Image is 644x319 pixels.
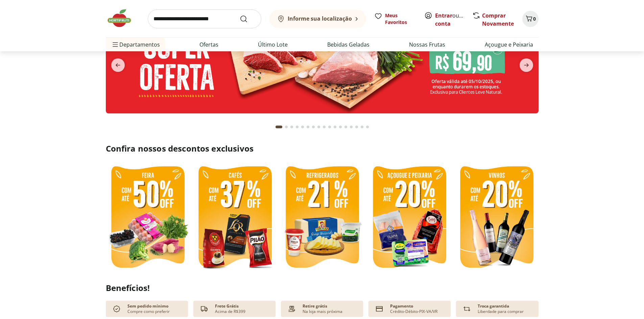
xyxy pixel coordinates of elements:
img: Devolução [461,303,472,314]
img: vinhos [455,162,539,274]
p: Sem pedido mínimo [127,303,168,309]
p: Na loja mais próxima [303,309,342,314]
b: Informe sua localização [288,15,352,22]
button: Go to page 3 from fs-carousel [289,119,294,135]
span: Meus Favoritos [385,12,416,26]
button: Go to page 16 from fs-carousel [359,119,365,135]
p: Crédito-Débito-PIX-VA/VR [390,309,437,314]
h2: Confira nossos descontos exclusivos [106,143,539,154]
span: 0 [533,16,536,22]
button: Go to page 15 from fs-carousel [354,119,359,135]
img: truck [199,303,210,314]
h2: Benefícios! [106,283,539,293]
p: Acima de R$399 [215,309,245,314]
button: Carrinho [522,11,539,27]
button: Go to page 2 from fs-carousel [284,119,289,135]
p: Compre como preferir [127,309,170,314]
img: café [193,162,277,274]
a: Último Lote [258,41,288,49]
p: Frete Grátis [215,303,239,309]
a: Açougue e Peixaria [485,41,533,49]
a: Meus Favoritos [374,12,416,26]
img: payment [286,303,297,314]
a: Criar conta [435,12,472,27]
a: Ofertas [199,41,218,49]
button: Menu [111,36,119,53]
img: resfriados [367,162,451,274]
img: feira [106,162,190,274]
button: Current page from fs-carousel [274,119,284,135]
span: ou [435,11,465,28]
img: refrigerados [280,162,364,274]
p: Troca garantida [478,303,509,309]
button: next [514,58,539,72]
button: Informe sua localização [269,9,366,28]
img: Hortifruti [106,8,140,28]
button: Go to page 13 from fs-carousel [343,119,349,135]
button: Go to page 7 from fs-carousel [311,119,316,135]
p: Liberdade para comprar [478,309,524,314]
a: Entrar [435,12,452,19]
p: Pagamento [390,303,413,309]
img: card [374,303,385,314]
button: Go to page 17 from fs-carousel [365,119,370,135]
button: Go to page 12 from fs-carousel [338,119,343,135]
button: Go to page 14 from fs-carousel [349,119,354,135]
button: previous [106,58,130,72]
button: Go to page 4 from fs-carousel [294,119,300,135]
button: Go to page 6 from fs-carousel [305,119,311,135]
a: Comprar Novamente [482,12,514,27]
button: Submit Search [240,15,256,23]
img: check [111,303,122,314]
button: Go to page 5 from fs-carousel [300,119,305,135]
img: super oferta [106,9,539,113]
input: search [148,9,261,28]
button: Go to page 8 from fs-carousel [316,119,321,135]
button: Go to page 9 from fs-carousel [321,119,327,135]
p: Retire grátis [303,303,327,309]
button: Go to page 10 from fs-carousel [327,119,332,135]
span: Departamentos [111,36,160,53]
a: Bebidas Geladas [327,41,369,49]
button: Go to page 11 from fs-carousel [332,119,338,135]
a: Nossas Frutas [409,41,445,49]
